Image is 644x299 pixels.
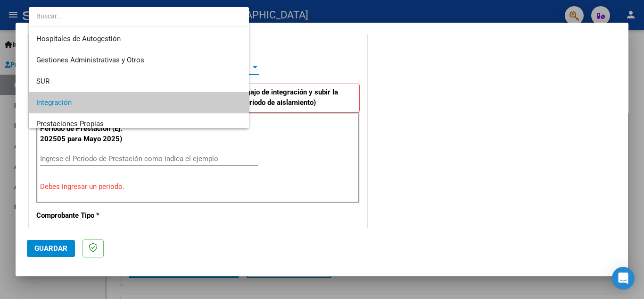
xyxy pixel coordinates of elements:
div: Open Intercom Messenger [612,267,635,290]
span: Prestaciones Propias [36,120,104,128]
input: dropdown search [29,6,249,26]
span: Gestiones Administrativas y Otros [36,56,144,64]
span: Hospitales de Autogestión [36,34,121,43]
span: Integración [36,98,72,107]
span: SUR [36,77,50,85]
